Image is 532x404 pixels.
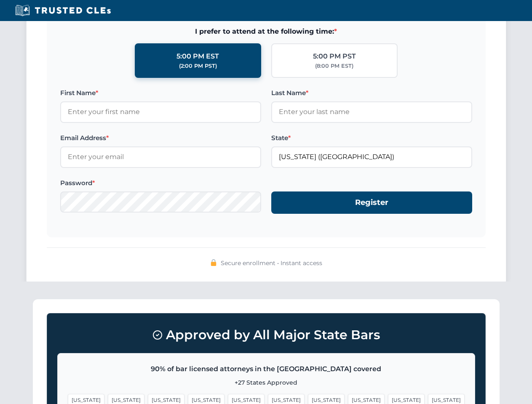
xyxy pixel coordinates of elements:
[60,178,261,188] label: Password
[271,133,472,143] label: State
[315,62,353,70] div: (8:00 PM EST)
[60,146,261,167] input: Enter your email
[271,88,472,98] label: Last Name
[60,26,472,37] span: I prefer to attend at the following time:
[60,133,261,143] label: Email Address
[313,51,356,62] div: 5:00 PM PST
[271,191,472,214] button: Register
[271,101,472,122] input: Enter your last name
[221,258,322,268] span: Secure enrollment • Instant access
[68,378,465,387] p: +27 States Approved
[271,146,472,167] input: Florida (FL)
[13,4,113,17] img: Trusted CLEs
[210,259,217,266] img: 🔒
[179,62,217,70] div: (2:00 PM PST)
[57,324,475,346] h3: Approved by All Major State Bars
[60,88,261,98] label: First Name
[60,101,261,122] input: Enter your first name
[68,364,465,375] p: 90% of bar licensed attorneys in the [GEOGRAPHIC_DATA] covered
[176,51,219,62] div: 5:00 PM EST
